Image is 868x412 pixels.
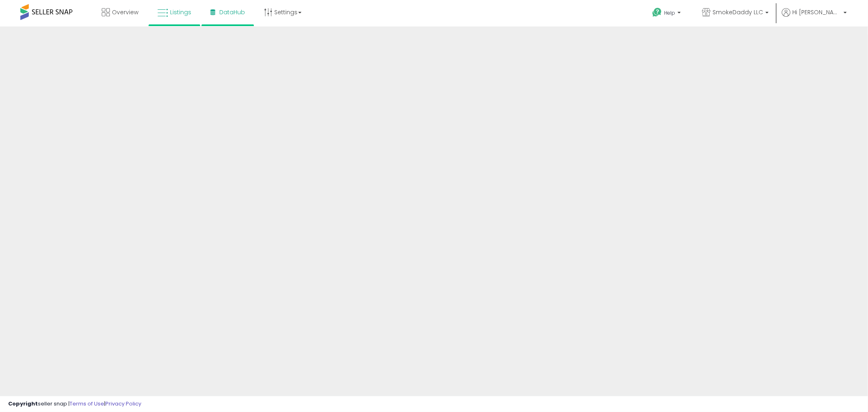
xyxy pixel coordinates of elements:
span: SmokeDaddy LLC [713,8,763,16]
span: Help [664,9,675,16]
a: Help [646,1,689,26]
span: Listings [170,8,191,16]
span: DataHub [219,8,245,16]
span: Overview [112,8,138,16]
a: Hi [PERSON_NAME] [782,8,847,26]
i: Get Help [652,7,662,18]
span: Hi [PERSON_NAME] [792,8,841,16]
